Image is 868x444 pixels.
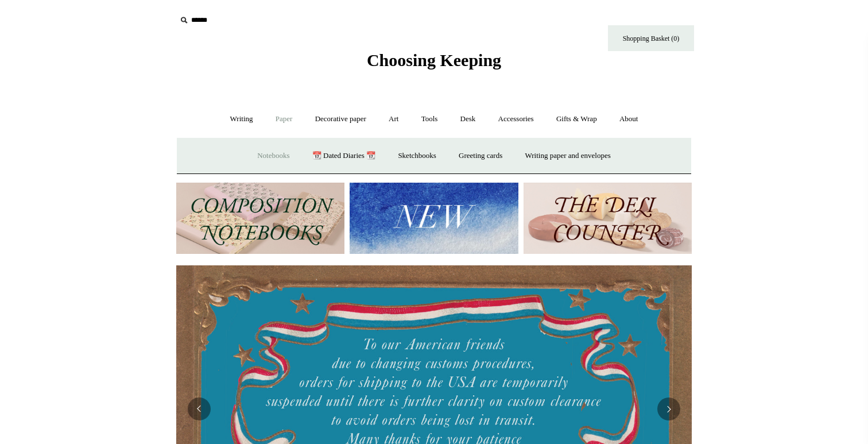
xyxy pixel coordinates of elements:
[220,104,263,134] a: Writing
[188,397,211,420] button: Previous
[609,104,649,134] a: About
[515,141,621,171] a: Writing paper and envelopes
[657,397,680,420] button: Next
[305,104,377,134] a: Decorative paper
[176,183,344,254] img: 202302 Composition ledgers.jpg__PID:69722ee6-fa44-49dd-a067-31375e5d54ec
[378,104,409,134] a: Art
[247,141,300,171] a: Notebooks
[546,104,607,134] a: Gifts & Wrap
[265,104,303,134] a: Paper
[524,183,692,254] img: The Deli Counter
[608,25,694,51] a: Shopping Basket (0)
[411,104,448,134] a: Tools
[488,104,544,134] a: Accessories
[448,141,513,171] a: Greeting cards
[387,141,446,171] a: Sketchbooks
[302,141,386,171] a: 📆 Dated Diaries 📆
[367,60,501,68] a: Choosing Keeping
[350,183,518,254] img: New.jpg__PID:f73bdf93-380a-4a35-bcfe-7823039498e1
[450,104,486,134] a: Desk
[367,51,501,70] span: Choosing Keeping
